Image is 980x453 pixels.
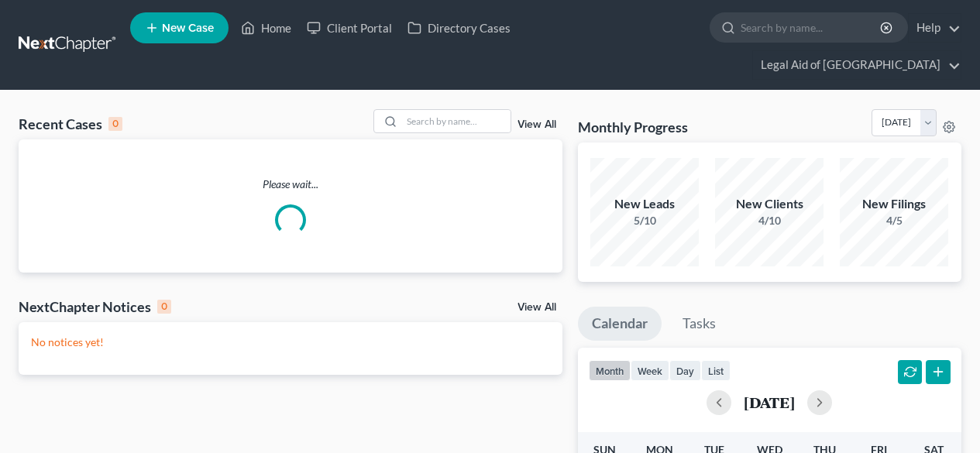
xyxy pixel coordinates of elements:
[631,360,669,381] button: week
[578,118,688,136] h3: Monthly Progress
[909,14,961,42] a: Help
[518,119,556,130] a: View All
[157,300,171,314] div: 0
[715,195,824,213] div: New Clients
[19,297,171,316] div: NextChapter Notices
[518,302,556,313] a: View All
[669,360,701,381] button: day
[589,360,631,381] button: month
[162,22,214,34] span: New Case
[19,115,122,133] div: Recent Cases
[840,195,948,213] div: New Filings
[299,14,400,42] a: Client Portal
[578,307,662,341] a: Calendar
[590,213,699,228] div: 5/10
[400,14,518,42] a: Directory Cases
[19,177,562,192] p: Please wait...
[402,110,511,132] input: Search by name...
[744,394,795,410] h2: [DATE]
[753,51,961,79] a: Legal Aid of [GEOGRAPHIC_DATA]
[108,117,122,131] div: 0
[669,307,730,341] a: Tasks
[840,213,948,228] div: 4/5
[715,213,824,228] div: 4/10
[233,14,299,42] a: Home
[31,335,550,350] p: No notices yet!
[701,360,731,381] button: list
[741,13,882,42] input: Search by name...
[590,195,699,213] div: New Leads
